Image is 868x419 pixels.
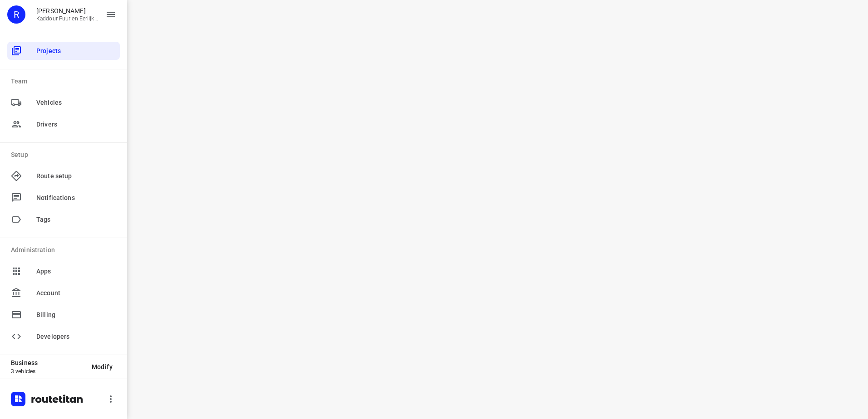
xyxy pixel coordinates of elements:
span: Drivers [36,120,116,129]
span: Projects [36,46,116,56]
p: Team [11,77,120,86]
p: Kaddour Puur en Eerlijk Vlees B.V. [36,15,98,22]
span: Modify [92,363,113,370]
div: R [7,5,25,24]
p: Rachid Kaddour [36,7,98,15]
span: Route setup [36,171,116,181]
div: Account [7,284,120,302]
span: Developers [36,332,116,341]
button: Modify [84,359,120,375]
div: Billing [7,306,120,324]
div: Developers [7,327,120,346]
div: Route setup [7,167,120,185]
div: Apps [7,262,120,280]
div: Notifications [7,189,120,207]
div: Vehicles [7,93,120,112]
span: Account [36,288,116,298]
div: Drivers [7,115,120,133]
span: Notifications [36,193,116,203]
span: Apps [36,267,116,276]
p: 3 vehicles [11,368,84,375]
div: Projects [7,42,120,60]
span: Billing [36,310,116,320]
span: Tags [36,215,116,224]
p: Setup [11,150,120,160]
p: Administration [11,245,120,255]
span: Vehicles [36,98,116,107]
div: Tags [7,210,120,229]
p: Business [11,359,84,366]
